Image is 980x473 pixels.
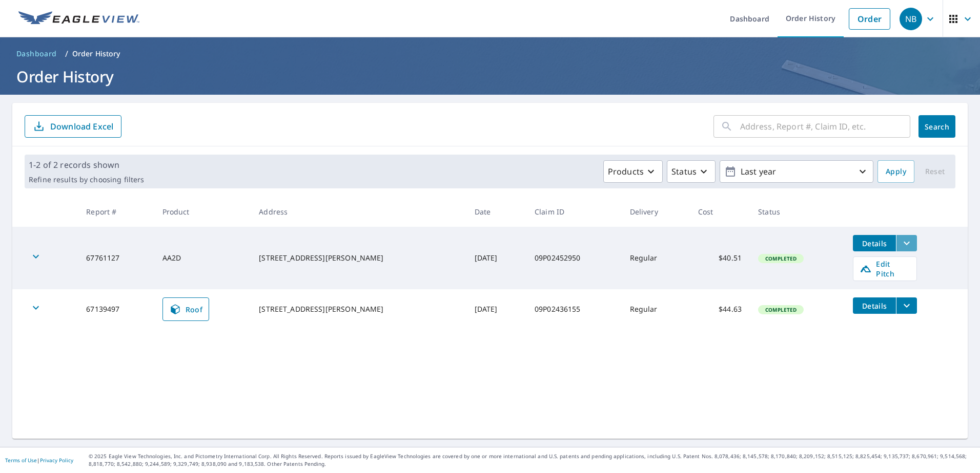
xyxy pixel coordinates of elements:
[860,259,910,278] span: Edit Pitch
[259,253,458,263] div: [STREET_ADDRESS][PERSON_NAME]
[89,453,975,468] p: © 2025 Eagle View Technologies, Inc. and Pictometry International Corp. All Rights Reserved. Repo...
[5,457,73,463] p: |
[154,227,251,289] td: AA2D
[877,160,914,183] button: Apply
[29,175,144,184] p: Refine results by choosing filters
[667,160,716,183] button: Status
[859,301,890,311] span: Details
[750,197,845,227] th: Status
[737,163,856,181] p: Last year
[12,46,968,62] nav: breadcrumb
[690,289,750,329] td: $44.63
[72,49,120,59] p: Order History
[608,165,644,178] p: Products
[78,289,154,329] td: 67139497
[853,235,896,251] button: detailsBtn-67761127
[759,306,803,313] span: Completed
[12,66,968,87] h1: Order History
[900,8,922,30] div: NB
[853,256,917,281] a: Edit Pitch
[671,165,697,178] p: Status
[526,197,622,227] th: Claim ID
[29,159,144,171] p: 1-2 of 2 records shown
[918,115,955,138] button: Search
[18,11,139,27] img: EV Logo
[259,304,458,314] div: [STREET_ADDRESS][PERSON_NAME]
[169,303,203,315] span: Roof
[65,48,68,60] li: /
[466,289,526,329] td: [DATE]
[690,197,750,227] th: Cost
[162,297,210,321] a: Roof
[40,457,73,464] a: Privacy Policy
[154,197,251,227] th: Product
[50,121,113,132] p: Download Excel
[622,289,690,329] td: Regular
[720,160,873,183] button: Last year
[896,235,917,251] button: filesDropdownBtn-67761127
[5,457,37,464] a: Terms of Use
[466,227,526,289] td: [DATE]
[622,227,690,289] td: Regular
[622,197,690,227] th: Delivery
[603,160,663,183] button: Products
[859,239,890,248] span: Details
[526,227,622,289] td: 09P02452950
[740,112,910,141] input: Address, Report #, Claim ID, etc.
[853,297,896,314] button: detailsBtn-67139497
[78,227,154,289] td: 67761127
[927,122,947,132] span: Search
[896,297,917,314] button: filesDropdownBtn-67139497
[466,197,526,227] th: Date
[759,255,803,262] span: Completed
[251,197,466,227] th: Address
[849,8,890,30] a: Order
[526,289,622,329] td: 09P02436155
[78,197,154,227] th: Report #
[690,227,750,289] td: $40.51
[12,46,61,62] a: Dashboard
[16,49,57,59] span: Dashboard
[886,165,906,178] span: Apply
[25,115,121,138] button: Download Excel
